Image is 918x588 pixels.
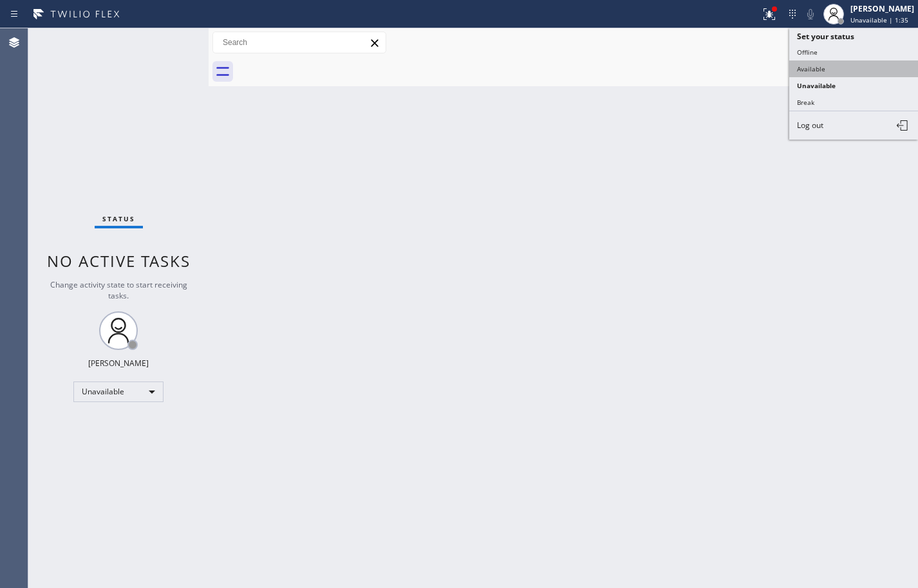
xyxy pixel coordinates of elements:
[50,279,187,301] span: Change activity state to start receiving tasks.
[213,32,386,53] input: Search
[801,5,820,23] button: Mute
[88,358,149,369] div: [PERSON_NAME]
[47,250,191,271] span: No active tasks
[850,3,914,14] div: [PERSON_NAME]
[850,15,908,24] span: Unavailable | 1:35
[102,214,135,223] span: Status
[73,381,164,402] div: Unavailable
